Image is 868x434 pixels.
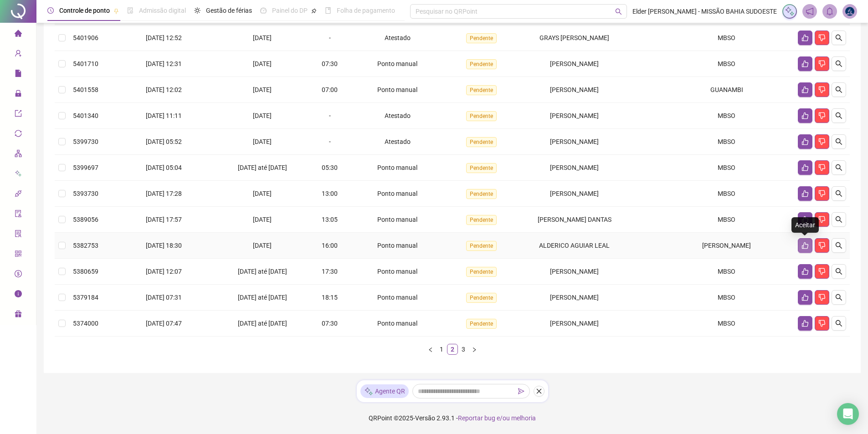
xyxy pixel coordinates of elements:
[194,7,200,14] span: sun
[415,414,435,422] span: Versão
[73,216,98,223] span: 5389056
[835,320,842,327] span: search
[801,294,809,301] span: like
[550,112,599,119] span: [PERSON_NAME]
[818,86,826,93] span: dislike
[385,34,411,41] span: Atestado
[15,26,22,44] span: home
[818,60,826,67] span: dislike
[801,60,809,67] span: like
[801,242,809,249] span: like
[253,86,272,93] span: [DATE]
[385,112,411,119] span: Atestado
[818,112,826,119] span: dislike
[818,294,826,301] span: dislike
[47,7,54,14] span: clock-circle
[146,268,182,275] span: [DATE] 12:07
[818,320,826,327] span: dislike
[428,347,433,352] span: left
[238,320,287,327] span: [DATE] até [DATE]
[826,7,834,15] span: bell
[466,111,497,121] span: Pendente
[322,86,338,93] span: 07:00
[458,344,469,355] li: 3
[364,387,373,396] img: sparkle-icon.fc2bf0ac1784a2077858766a79e2daf3.svg
[550,86,599,93] span: [PERSON_NAME]
[253,112,272,119] span: [DATE]
[818,268,826,275] span: dislike
[791,217,819,233] div: Aceitar
[329,112,331,119] span: -
[818,242,826,249] span: dislike
[466,267,497,277] span: Pendente
[801,268,809,275] span: like
[377,60,417,67] span: Ponto manual
[15,266,22,284] span: dollar
[322,216,338,223] span: 13:05
[469,344,480,355] button: right
[632,6,777,16] span: Elder [PERSON_NAME] - MISSÃO BAHIA SUDOESTE
[15,66,22,84] span: file
[801,320,809,327] span: like
[550,294,599,301] span: [PERSON_NAME]
[466,59,497,69] span: Pendente
[272,7,308,14] span: Painel do DP
[206,7,252,14] span: Gestão de férias
[806,7,814,15] span: notification
[425,344,436,355] button: left
[15,246,22,264] span: qrcode
[253,242,272,249] span: [DATE]
[73,164,98,171] span: 5399697
[818,164,826,171] span: dislike
[437,344,447,354] a: 1
[458,414,536,422] span: Reportar bug e/ou melhoria
[835,190,842,197] span: search
[835,164,842,171] span: search
[518,388,524,394] span: send
[550,138,599,145] span: [PERSON_NAME]
[73,112,98,119] span: 5401340
[329,34,331,41] span: -
[538,216,611,223] span: [PERSON_NAME] DANTAS
[311,8,317,14] span: pushpin
[325,7,331,14] span: book
[377,320,417,327] span: Ponto manual
[146,86,182,93] span: [DATE] 12:02
[447,344,458,355] li: 2
[322,60,338,67] span: 07:30
[377,216,417,223] span: Ponto manual
[253,216,272,223] span: [DATE]
[659,77,794,103] td: GUANAMBI
[337,7,395,14] span: Folha de pagamento
[260,7,267,14] span: dashboard
[466,189,497,199] span: Pendente
[835,86,842,93] span: search
[146,190,182,197] span: [DATE] 17:28
[146,242,182,249] span: [DATE] 18:30
[818,190,826,197] span: dislike
[466,137,497,147] span: Pendente
[466,215,497,225] span: Pendente
[659,259,794,285] td: MBSO
[253,138,272,145] span: [DATE]
[253,60,272,67] span: [DATE]
[146,60,182,67] span: [DATE] 12:31
[550,190,599,197] span: [PERSON_NAME]
[801,190,809,197] span: like
[436,344,447,355] li: 1
[253,190,272,197] span: [DATE]
[785,6,795,16] img: sparkle-icon.fc2bf0ac1784a2077858766a79e2daf3.svg
[146,164,182,171] span: [DATE] 05:04
[15,206,22,224] span: audit
[550,268,599,275] span: [PERSON_NAME]
[818,34,826,41] span: dislike
[835,216,842,223] span: search
[146,320,182,327] span: [DATE] 07:47
[466,33,497,43] span: Pendente
[73,294,98,301] span: 5379184
[59,7,110,14] span: Controle de ponto
[73,138,98,145] span: 5399730
[466,319,497,329] span: Pendente
[377,268,417,275] span: Ponto manual
[536,388,542,394] span: close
